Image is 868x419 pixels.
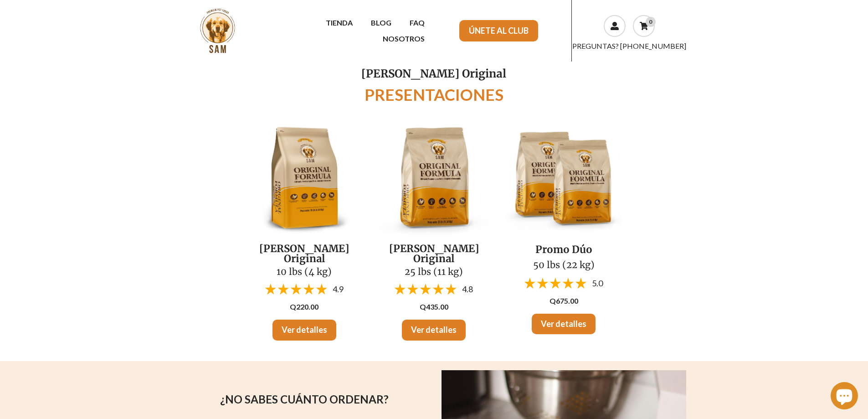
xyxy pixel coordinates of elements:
[828,382,861,412] inbox-online-store-chat: Chat de la tienda online Shopify
[459,20,538,42] a: ÚNETE AL CLUB
[646,17,656,27] div: 0
[401,15,434,31] a: FAQ
[376,302,492,312] p: Q435.00
[317,15,362,31] a: TIENDA
[374,31,434,47] a: NOSOTROS
[247,243,362,264] h2: [PERSON_NAME] Original
[362,15,401,31] a: BLOG
[395,284,473,295] a: 4.8
[506,259,621,270] h2: 50 lbs (22 kg)
[506,121,621,236] img: mockupfinalss.jpeg
[402,320,466,341] a: Ver detalles
[182,393,427,406] h2: ¿NO SABES CUÁNTO ORDENAR?
[376,267,492,276] h2: 25 lbs (11 kg)
[182,66,687,82] p: [PERSON_NAME] Original
[247,267,362,276] h2: 10 lbs (4 kg)
[247,121,362,236] img: mockupfinales-02.jpeg
[592,278,603,288] span: 5.0
[506,243,621,255] h2: Promo Dúo
[272,320,336,341] a: Ver detalles
[265,284,344,295] a: 4.9
[247,302,362,312] p: Q220.00
[182,85,687,103] h1: PRESENTACIONES
[376,121,492,236] img: mockupfinales-01.jpeg
[194,7,241,54] img: sam.png
[333,284,344,294] span: 4.9
[376,243,492,264] h2: [PERSON_NAME] Original
[462,284,473,294] span: 4.8
[572,41,686,50] a: PREGUNTAS? [PHONE_NUMBER]
[506,296,621,306] p: Q675.00
[532,314,596,335] a: Ver detalles
[633,15,655,37] a: 0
